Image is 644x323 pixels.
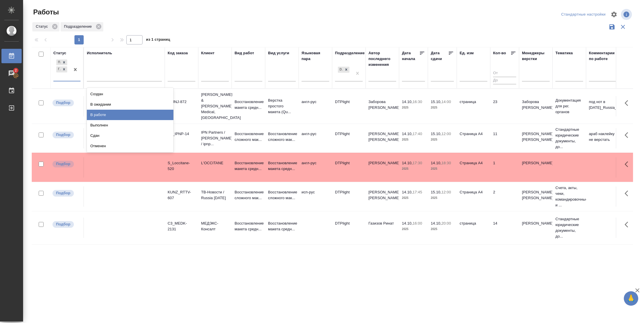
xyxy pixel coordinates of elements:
button: Сохранить фильтры [606,21,617,32]
p: 15.10, [431,100,441,104]
div: В работе [87,110,173,120]
p: Подразделение [64,24,94,29]
div: DTPlight [338,67,343,73]
p: Подбор [56,132,70,138]
input: До [493,77,516,84]
p: 2025 [431,195,454,201]
td: DTPlight [332,96,366,116]
p: Документация для рег. органов [555,98,583,115]
td: Страница А4 [457,128,490,148]
div: Дата начала [402,50,419,62]
div: Подразделение [61,22,103,31]
p: 14.10, [402,132,413,136]
td: страница [457,96,490,116]
div: C3_MEDK-2131 [168,221,195,232]
p: L'OCCITANE [201,160,229,166]
p: [PERSON_NAME] [PERSON_NAME] [522,189,550,201]
td: DTPlight [332,157,366,178]
div: Выполнен [87,120,173,130]
p: 17:40 [413,132,422,136]
p: 14.10, [402,161,413,165]
p: [PERSON_NAME] & [PERSON_NAME] Medical, [GEOGRAPHIC_DATA] [201,92,229,121]
td: 14 [490,218,519,238]
p: Подбор [56,100,70,106]
p: 2025 [431,137,454,143]
p: 14.10, [431,161,441,165]
p: Восстановление сложного мак... [268,131,296,143]
button: Здесь прячутся важные кнопки [621,128,635,142]
div: Кол-во [493,50,506,56]
p: 2025 [431,166,454,172]
p: 16:30 [413,100,422,104]
td: 1 [490,157,519,178]
div: Клиент [201,50,214,56]
div: C3_IPNP-14 [168,131,195,137]
div: Ед. изм [460,50,474,56]
td: 2 [490,186,519,207]
td: DTPlight [332,186,366,207]
div: Готов к работе [56,66,61,72]
p: IPN Partners / [PERSON_NAME] / ipnp... [201,130,229,147]
p: Восстановление макета средн... [235,99,262,111]
div: Вид работ [235,50,254,56]
p: Восстановление сложного мак... [235,131,262,143]
button: Здесь прячутся важные кнопки [621,186,635,200]
p: 15.10, [431,190,441,194]
button: Здесь прячутся важные кнопки [621,218,635,231]
div: split button [560,10,607,19]
div: Исполнитель [87,50,112,56]
div: Тематика [555,50,573,56]
p: араб наклейку не верстать [589,131,617,143]
p: 14:00 [441,100,451,104]
td: исп-рус [299,186,332,207]
div: Можно подбирать исполнителей [52,189,80,197]
p: 2025 [402,195,425,201]
td: англ-рус [299,157,332,178]
p: Счета, акты, чеки, командировочные и ... [555,185,583,208]
div: Подразделение [335,50,365,56]
td: Газизов Ринат [366,218,399,238]
p: 12:00 [441,190,451,194]
div: Можно подбирать исполнителей [52,221,80,228]
p: Статус [36,24,50,29]
span: 2 [11,68,20,73]
a: 2 [1,66,22,81]
div: S_Loccitane-520 [168,160,195,172]
td: 11 [490,128,519,148]
p: 17:30 [413,161,422,165]
button: 🙏 [624,291,638,306]
button: Здесь прячутся важные кнопки [621,157,635,171]
p: 14.10, [402,190,413,194]
div: Можно подбирать исполнителей [52,131,80,139]
td: Страница А4 [457,186,490,207]
div: Можно подбирать исполнителей [52,160,80,168]
p: 2025 [402,105,425,111]
td: DTPlight [332,128,366,148]
p: Восстановление макета средн... [235,221,262,232]
p: 2025 [402,166,425,172]
p: Подбор [56,190,70,196]
button: Здесь прячутся важные кнопки [621,96,635,110]
span: Настроить таблицу [607,8,621,21]
div: Подбор [56,59,61,66]
p: ТВ-Новости / Russia [DATE] [201,189,229,201]
p: Восстановление сложного мак... [268,189,296,201]
p: Восстановление макета средн... [268,160,296,172]
p: 12:00 [441,132,451,136]
div: Код заказа [168,50,188,56]
p: под нот в [DATE]_Russia_AVOwHL_MD... [589,99,617,111]
div: Автор последнего изменения [368,50,396,68]
div: Статус [32,22,59,31]
span: Посмотреть информацию [621,9,633,20]
button: Сбросить фильтры [617,21,628,32]
div: В ожидании [87,99,173,110]
div: Отменен [87,141,173,151]
span: Работы [32,8,59,17]
p: Верстка простого макета (Qu... [268,98,296,115]
td: англ-рус [299,96,332,116]
td: [PERSON_NAME] [PERSON_NAME] [366,128,399,148]
td: [PERSON_NAME] [366,157,399,178]
p: 18:30 [441,161,451,165]
p: 14.10, [431,221,441,225]
p: [PERSON_NAME] [PERSON_NAME] [522,131,550,143]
